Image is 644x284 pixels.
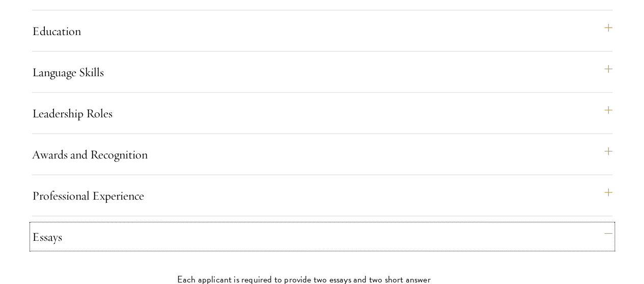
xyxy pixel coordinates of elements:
button: Essays [32,225,612,249]
button: Leadership Roles [32,101,612,125]
button: Awards and Recognition [32,142,612,167]
button: Education [32,19,612,43]
button: Language Skills [32,60,612,84]
button: Professional Experience [32,183,612,208]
